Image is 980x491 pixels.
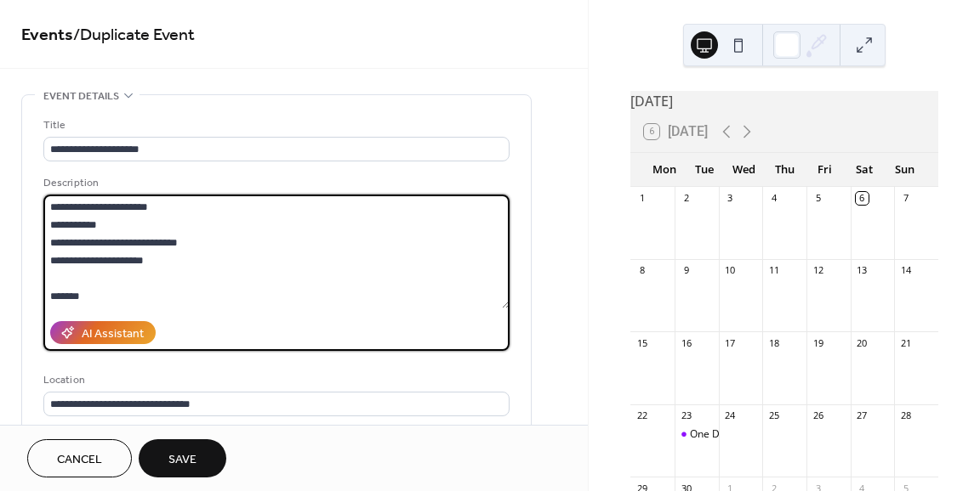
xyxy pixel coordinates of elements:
[43,371,506,389] div: Location
[812,192,824,205] div: 5
[635,264,648,277] div: 8
[856,336,869,349] div: 20
[812,264,824,277] div: 12
[767,336,780,349] div: 18
[27,439,132,477] button: Cancel
[43,116,506,134] div: Title
[724,409,737,422] div: 24
[724,336,737,349] div: 17
[630,91,938,111] div: [DATE]
[805,153,845,187] div: Fri
[684,153,724,187] div: Tue
[856,264,869,277] div: 13
[899,264,912,277] div: 14
[724,153,764,187] div: Wed
[845,153,885,187] div: Sat
[43,87,119,105] span: Event details
[680,409,692,422] div: 23
[21,19,73,52] a: Events
[635,336,648,349] div: 15
[899,192,912,205] div: 7
[680,264,692,277] div: 9
[644,153,684,187] div: Mon
[635,192,648,205] div: 1
[139,439,226,477] button: Save
[50,321,156,344] button: AI Assistant
[856,192,869,205] div: 6
[680,192,692,205] div: 2
[765,153,805,187] div: Thu
[73,19,195,52] span: / Duplicate Event
[635,409,648,422] div: 22
[724,192,737,205] div: 3
[767,409,780,422] div: 25
[675,427,719,442] div: One Day Drop Off Camp
[57,451,102,469] span: Cancel
[724,264,737,277] div: 10
[168,451,197,469] span: Save
[767,264,780,277] div: 11
[43,174,506,192] div: Description
[812,409,824,422] div: 26
[885,153,925,187] div: Sun
[82,325,144,343] div: AI Assistant
[690,427,805,442] div: One Day Drop Off Camp
[680,336,692,349] div: 16
[767,192,780,205] div: 4
[812,336,824,349] div: 19
[899,336,912,349] div: 21
[856,409,869,422] div: 27
[899,409,912,422] div: 28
